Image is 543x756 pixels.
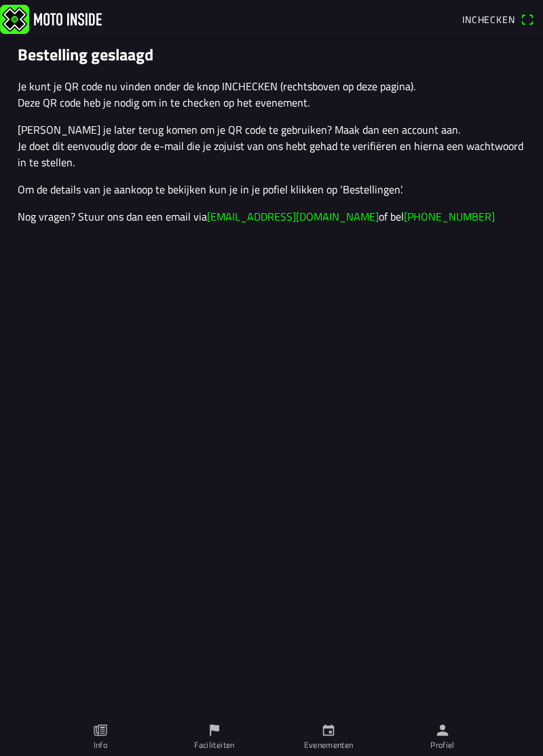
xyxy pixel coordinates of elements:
[207,723,222,738] ion-icon: flag
[18,208,525,225] p: Nog vragen? Stuur ons dan een email via of bel
[94,739,107,751] ion-label: Info
[321,723,336,738] ion-icon: calendar
[93,723,108,738] ion-icon: paper
[462,12,515,26] span: Inchecken
[18,78,525,111] p: Je kunt je QR code nu vinden onder de knop INCHECKEN (rechtsboven op deze pagina). Deze QR code h...
[18,45,525,64] h1: Bestelling geslaagd
[430,739,455,751] ion-label: Profiel
[207,208,379,225] a: [EMAIL_ADDRESS][DOMAIN_NAME]
[18,181,525,197] p: Om de details van je aankoop te bekijken kun je in je pofiel klikken op ‘Bestellingen’.
[435,723,450,738] ion-icon: person
[304,739,354,751] ion-label: Evenementen
[404,208,495,225] a: [PHONE_NUMBER]
[455,7,540,31] a: Incheckenqr scanner
[18,121,525,170] p: [PERSON_NAME] je later terug komen om je QR code te gebruiken? Maak dan een account aan. Je doet ...
[194,739,234,751] ion-label: Faciliteiten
